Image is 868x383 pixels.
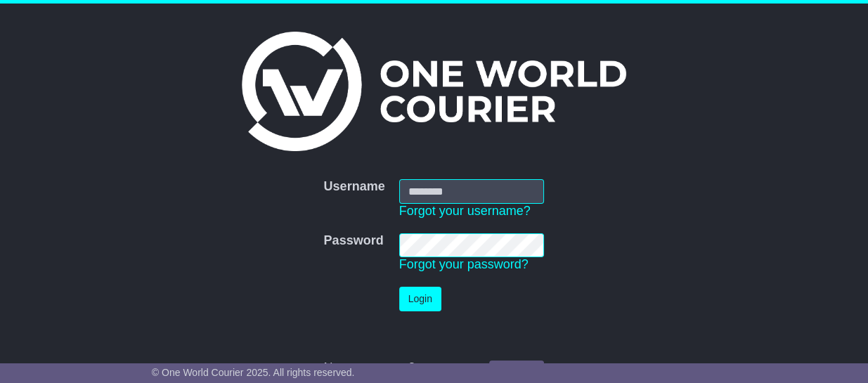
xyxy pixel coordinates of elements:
a: Forgot your password? [399,257,529,271]
div: No account yet? [324,361,545,376]
span: © One World Courier 2025. All rights reserved. [152,367,355,378]
img: One World [242,32,626,151]
a: Forgot your username? [399,204,531,218]
button: Login [399,287,441,311]
label: Password [324,233,384,249]
label: Username [324,179,385,195]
